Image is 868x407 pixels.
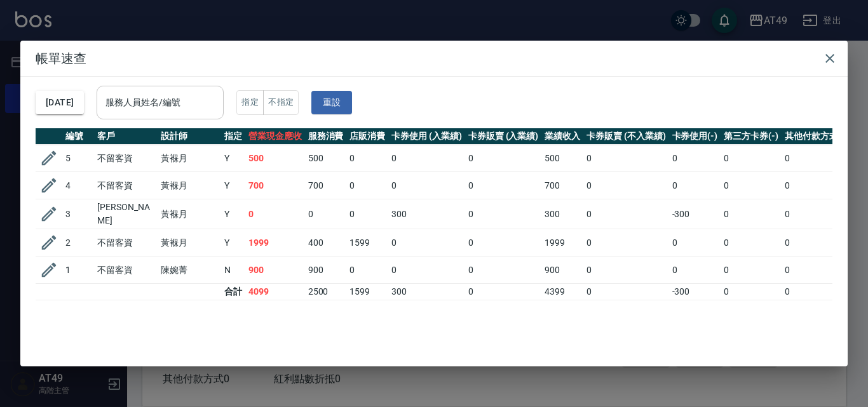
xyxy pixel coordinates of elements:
td: 0 [305,199,347,229]
td: 700 [541,172,583,199]
button: 不指定 [263,90,299,115]
td: 0 [782,229,851,257]
td: 黃褓月 [158,229,221,257]
td: 0 [346,199,388,229]
td: 黃褓月 [158,172,221,199]
td: 0 [721,229,782,257]
td: 0 [669,257,721,284]
td: 0 [721,284,782,300]
td: 0 [669,172,721,199]
td: 300 [541,199,583,229]
td: 0 [721,172,782,199]
th: 業績收入 [541,128,583,145]
th: 卡券販賣 (不入業績) [583,128,668,145]
td: 0 [583,257,668,284]
th: 店販消費 [346,128,388,145]
td: -300 [669,199,721,229]
td: 0 [465,145,542,172]
td: 0 [465,229,542,257]
td: 0 [388,257,465,284]
td: 黃褓月 [158,145,221,172]
td: 300 [388,284,465,300]
button: 指定 [236,90,264,115]
th: 服務消費 [305,128,347,145]
button: 重設 [311,91,352,114]
td: 700 [305,172,347,199]
td: Y [221,172,245,199]
td: 0 [388,229,465,257]
td: Y [221,229,245,257]
th: 客戶 [94,128,158,145]
h2: 帳單速查 [20,41,848,76]
td: 1 [62,257,94,284]
td: 合計 [221,284,245,300]
td: 0 [465,199,542,229]
td: 1999 [541,229,583,257]
td: N [221,257,245,284]
td: 0 [782,145,851,172]
td: 0 [346,145,388,172]
td: [PERSON_NAME] [94,199,158,229]
td: 不留客資 [94,172,158,199]
td: 0 [465,172,542,199]
td: 0 [388,145,465,172]
td: 陳婉菁 [158,257,221,284]
td: 1599 [346,229,388,257]
td: 500 [245,145,305,172]
td: 0 [583,172,668,199]
td: 0 [465,257,542,284]
td: 900 [305,257,347,284]
td: 0 [583,229,668,257]
th: 設計師 [158,128,221,145]
td: 0 [583,145,668,172]
td: 0 [583,199,668,229]
td: 400 [305,229,347,257]
td: 黃褓月 [158,199,221,229]
td: 0 [782,284,851,300]
th: 編號 [62,128,94,145]
td: Y [221,145,245,172]
td: 900 [541,257,583,284]
td: 500 [305,145,347,172]
th: 第三方卡券(-) [721,128,782,145]
td: 4399 [541,284,583,300]
td: 4099 [245,284,305,300]
td: 不留客資 [94,257,158,284]
th: 其他付款方式(-) [782,128,851,145]
button: [DATE] [36,91,84,114]
th: 營業現金應收 [245,128,305,145]
td: 1599 [346,284,388,300]
th: 卡券使用(-) [669,128,721,145]
td: 0 [245,199,305,229]
td: 2 [62,229,94,257]
td: 0 [583,284,668,300]
td: 0 [669,229,721,257]
td: 0 [465,284,542,300]
td: 4 [62,172,94,199]
td: 700 [245,172,305,199]
td: 0 [721,257,782,284]
td: 300 [388,199,465,229]
td: Y [221,199,245,229]
td: 0 [782,257,851,284]
td: 5 [62,145,94,172]
td: 3 [62,199,94,229]
th: 指定 [221,128,245,145]
td: -300 [669,284,721,300]
td: 2500 [305,284,347,300]
td: 0 [721,145,782,172]
td: 900 [245,257,305,284]
td: 0 [782,172,851,199]
th: 卡券使用 (入業績) [388,128,465,145]
td: 不留客資 [94,145,158,172]
td: 0 [346,172,388,199]
td: 0 [721,199,782,229]
td: 不留客資 [94,229,158,257]
td: 0 [669,145,721,172]
td: 0 [388,172,465,199]
td: 500 [541,145,583,172]
td: 1999 [245,229,305,257]
th: 卡券販賣 (入業績) [465,128,542,145]
td: 0 [346,257,388,284]
td: 0 [782,199,851,229]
